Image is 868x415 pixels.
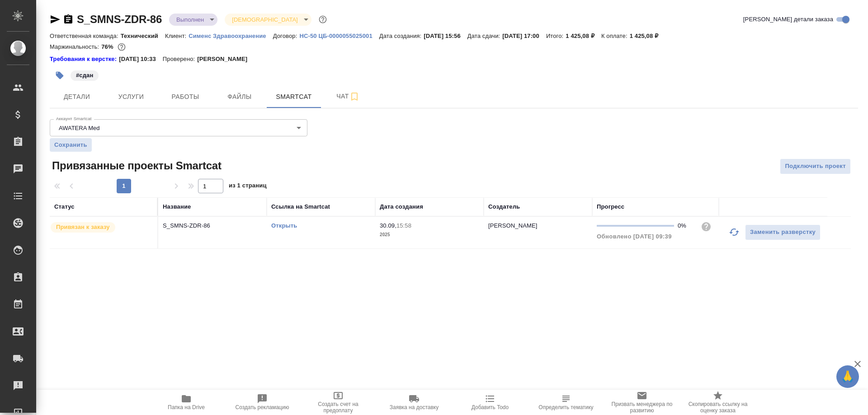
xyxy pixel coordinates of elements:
[306,401,371,414] span: Создать счет на предоплату
[121,33,165,39] p: Технический
[50,43,101,50] p: Маржинальность:
[840,367,855,386] span: 🙏
[680,390,756,415] button: Скопировать ссылку на оценку заказа
[164,91,207,103] span: Работы
[390,404,439,410] span: Заявка на доставку
[546,33,566,39] p: Итого:
[380,222,396,229] p: 30.09,
[54,202,75,211] div: Статус
[229,180,267,193] span: из 1 страниц
[56,124,103,132] button: AWATERA Med
[604,390,680,415] button: Призвать менеджера по развитию
[685,401,750,414] span: Скопировать ссылку на оценку заказа
[163,221,262,230] p: S_SMNS-ZDR-86
[750,227,816,238] span: Заменить разверстку
[56,223,110,232] p: Привязан к заказу
[836,365,859,388] button: 🙏
[785,161,846,172] span: Подключить проект
[630,33,665,39] p: 1 425,08 ₽
[678,221,693,230] div: 0%
[225,14,311,26] div: Выполнен
[300,390,376,415] button: Создать счет на предоплату
[50,55,119,64] a: Требования к верстке:
[50,119,307,136] div: AWATERA Med
[168,404,205,410] span: Папка на Drive
[163,55,198,64] p: Проверено:
[452,390,528,415] button: Добавить Todo
[76,71,93,80] p: #сдан
[119,55,163,64] p: [DATE] 10:33
[101,43,115,50] p: 76%
[165,33,189,39] p: Клиент:
[528,390,604,415] button: Определить тематику
[273,33,300,39] p: Договор:
[163,202,191,211] div: Название
[50,14,61,25] button: Скопировать ссылку для ЯМессенджера
[271,202,330,211] div: Ссылка на Smartcat
[174,16,207,23] button: Выполнен
[424,33,467,39] p: [DATE] 15:56
[380,230,479,239] p: 2025
[50,159,222,173] span: Привязанные проекты Smartcat
[609,401,675,414] span: Призвать менеджера по развитию
[780,159,851,174] button: Подключить проект
[218,91,261,103] span: Файлы
[50,138,92,152] button: Сохранить
[189,32,273,39] a: Сименс Здравоохранение
[169,14,217,26] div: Выполнен
[380,202,423,211] div: Дата создания
[349,91,360,102] svg: Подписаться
[488,202,520,211] div: Создатель
[376,390,452,415] button: Заявка на доставку
[488,222,538,229] p: [PERSON_NAME]
[299,32,379,39] a: HC-50 ЦБ-0000055025001
[538,404,593,410] span: Определить тематику
[467,33,502,39] p: Дата сдачи:
[224,390,300,415] button: Создать рекламацию
[271,222,297,229] a: Открыть
[597,233,672,240] span: Обновлено [DATE] 09:39
[50,65,70,85] button: Добавить тэг
[723,221,745,243] button: Обновить прогресс
[116,41,127,53] button: 287.20 RUB;
[109,91,153,103] span: Услуги
[597,202,624,211] div: Прогресс
[472,404,509,410] span: Добавить Todo
[317,14,329,25] button: Доп статусы указывают на важность/срочность заказа
[54,140,87,149] span: Сохранить
[379,33,424,39] p: Дата создания:
[502,33,546,39] p: [DATE] 17:00
[189,33,273,39] p: Сименс Здравоохранение
[55,91,99,103] span: Детали
[148,390,224,415] button: Папка на Drive
[63,14,74,25] button: Скопировать ссылку
[601,33,630,39] p: К оплате:
[745,224,821,240] button: Заменить разверстку
[299,33,379,39] p: HC-50 ЦБ-0000055025001
[566,33,601,39] p: 1 425,08 ₽
[229,16,300,23] button: [DEMOGRAPHIC_DATA]
[236,404,289,410] span: Создать рекламацию
[743,15,833,24] span: [PERSON_NAME] детали заказа
[77,13,162,25] a: S_SMNS-ZDR-86
[396,222,411,229] p: 15:58
[272,91,316,103] span: Smartcat
[326,91,370,102] span: Чат
[50,33,121,39] p: Ответственная команда:
[197,55,254,64] p: [PERSON_NAME]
